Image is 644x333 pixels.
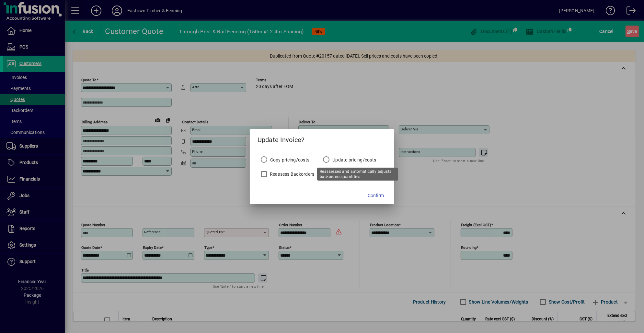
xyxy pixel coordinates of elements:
label: Copy pricing/costs [269,157,310,163]
button: Confirm [365,190,386,202]
h5: Update Invoice? [250,129,395,148]
label: Update pricing/costs [331,157,376,163]
span: Confirm [368,192,384,199]
label: Reassess Backorders [269,171,315,177]
div: Reassesses and automatically adjusts backorders quantities [317,168,398,181]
